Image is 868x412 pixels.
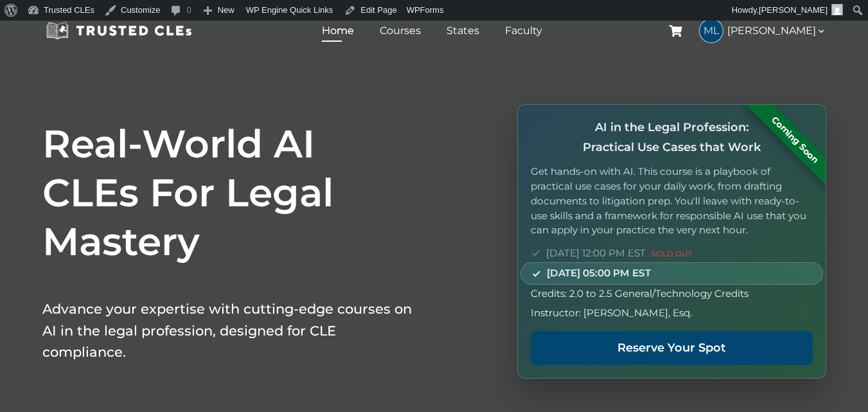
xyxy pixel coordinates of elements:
a: Home [319,21,357,40]
span: [DATE] 05:00 PM EST [547,265,651,281]
a: Courses [376,21,424,40]
img: Trusted CLEs [42,21,196,40]
span: [DATE] 12:00 PM EST [546,246,692,261]
a: States [443,21,483,40]
span: ML [700,19,723,42]
span: Instructor: [PERSON_NAME], Esq. [531,305,692,321]
span: Credits: 2.0 to 2.5 General/Technology Credits [531,286,748,301]
h1: Real-World AI CLEs For Legal Mastery [42,120,415,266]
div: Coming Soon [744,89,845,190]
h4: AI in the Legal Profession: Practical Use Cases that Work [531,118,812,157]
p: Advance your expertise with cutting-edge courses on AI in the legal profession, designed for CLE ... [42,298,415,363]
span: SOLD OUT [651,249,692,258]
a: Faculty [502,21,545,40]
p: Get hands-on with AI. This course is a playbook of practical use cases for your daily work, from ... [531,165,812,238]
span: [PERSON_NAME] [759,5,828,15]
a: Reserve Your Spot [531,331,812,365]
span: [PERSON_NAME] [727,22,826,39]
